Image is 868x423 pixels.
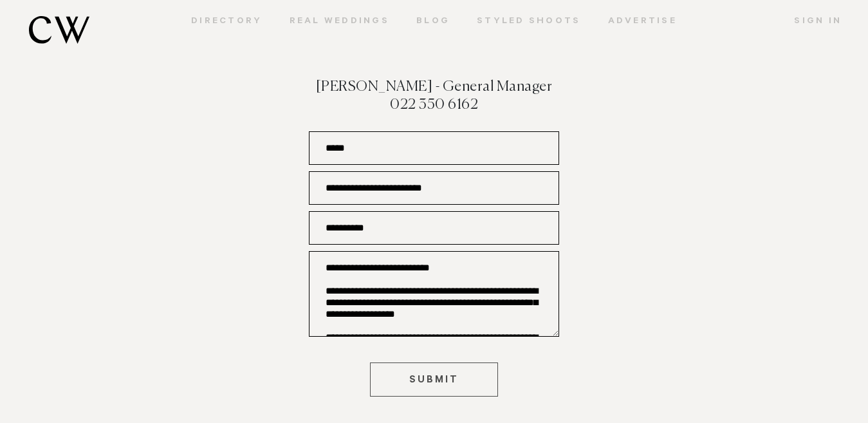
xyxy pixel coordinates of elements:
a: Blog [403,16,463,28]
a: Real Weddings [276,16,403,28]
img: monogram.svg [29,16,89,44]
a: 022 350 6162 [390,98,478,112]
a: Styled Shoots [463,16,594,28]
a: Advertise [594,16,690,28]
button: SUBMIT [370,362,498,397]
a: Sign In [780,16,842,28]
h4: [PERSON_NAME] - General Manager [309,79,560,97]
a: Directory [178,16,275,28]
